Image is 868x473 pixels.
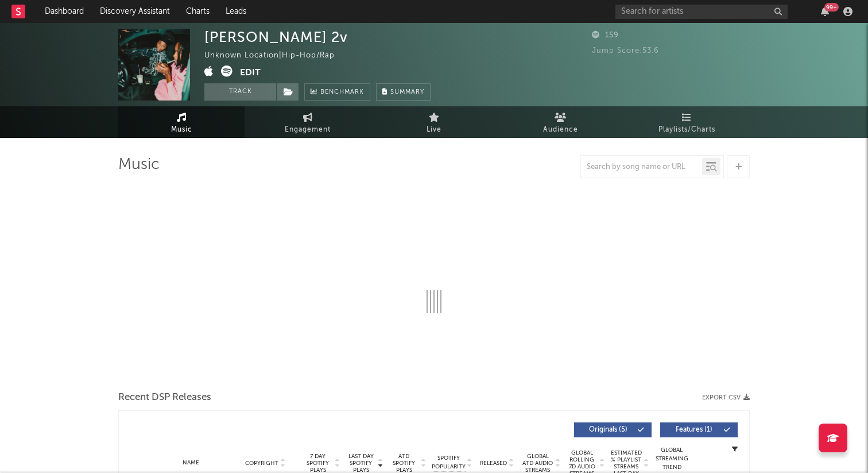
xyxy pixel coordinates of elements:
[390,89,424,95] span: Summary
[668,426,720,433] span: Features ( 1 )
[432,454,466,471] span: Spotify Popularity
[592,47,659,55] span: Jump Score: 53.6
[615,5,788,19] input: Search for artists
[118,106,245,138] a: Music
[582,426,634,433] span: Originals ( 5 )
[376,83,431,101] button: Summary
[658,123,715,137] span: Playlists/Charts
[702,394,750,401] button: Export CSV
[581,163,702,172] input: Search by song name or URL
[824,3,839,11] div: 99 +
[497,106,623,138] a: Audience
[204,49,348,63] div: Unknown Location | Hip-Hop/Rap
[204,29,348,45] div: [PERSON_NAME] 2v
[320,86,364,99] span: Benchmark
[574,422,652,437] button: Originals(5)
[623,106,750,138] a: Playlists/Charts
[153,459,228,467] div: Name
[543,123,578,137] span: Audience
[245,460,278,467] span: Copyright
[240,66,261,80] button: Edit
[171,123,192,137] span: Music
[821,7,829,16] button: 99+
[204,83,276,101] button: Track
[371,106,497,138] a: Live
[118,391,211,405] span: Recent DSP Releases
[245,106,371,138] a: Engagement
[285,123,331,137] span: Engagement
[660,422,738,437] button: Features(1)
[480,460,507,467] span: Released
[427,123,441,137] span: Live
[304,83,370,101] a: Benchmark
[592,32,619,39] span: 159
